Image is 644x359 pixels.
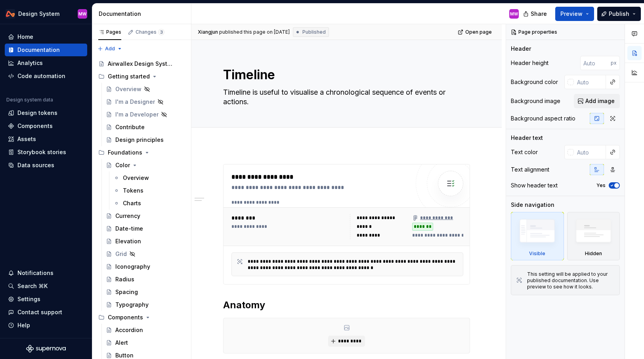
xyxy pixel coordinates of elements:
div: Background aspect ratio [511,115,575,122]
input: Auto [580,56,611,70]
div: Home [17,33,33,41]
div: Analytics [17,59,43,67]
a: Grid [103,248,188,260]
div: Background color [511,78,558,86]
a: Data sources [5,159,87,172]
a: Typography [103,298,188,311]
span: Open page [465,29,492,35]
div: Header height [511,59,548,67]
div: Foundations [108,149,142,157]
button: Add [95,43,125,54]
a: Airwallex Design System [95,57,188,70]
div: Airwallex Design System [108,60,173,68]
div: Header text [511,134,543,142]
a: Color [103,159,188,172]
span: Published [302,29,326,35]
div: Getting started [108,73,150,80]
div: Settings [17,295,40,303]
div: Side navigation [511,201,554,209]
div: Pages [98,29,121,35]
div: Assets [17,135,36,143]
div: Help [17,321,30,329]
label: Yes [596,182,606,189]
a: Documentation [5,44,87,56]
a: Tokens [110,184,188,197]
div: Design tokens [17,109,57,117]
textarea: Timeline [222,65,468,84]
a: Settings [5,293,87,306]
input: Auto [574,75,606,89]
a: Overview [103,83,188,95]
div: Components [108,313,143,321]
div: Show header text [511,181,558,189]
button: Search ⌘K [5,280,87,292]
div: Elevation [115,237,141,245]
a: Storybook stories [5,146,87,158]
div: Radius [115,275,134,283]
a: Supernova Logo [26,345,66,353]
span: 3 [158,29,164,35]
div: Charts [123,199,141,207]
div: Accordion [115,326,143,334]
div: Color [115,161,130,169]
div: This setting will be applied to your published documentation. Use preview to see how it looks. [527,271,615,290]
a: Radius [103,273,188,286]
a: Design tokens [5,107,87,119]
div: Changes [136,29,164,35]
a: I'm a Developer [103,108,188,121]
div: MW [510,11,518,17]
div: Components [17,122,53,130]
div: Contribute [115,123,145,131]
a: Open page [455,27,495,38]
div: Components [95,311,188,324]
a: Date-time [103,222,188,235]
div: Data sources [17,161,54,169]
div: I'm a Designer [115,98,155,106]
h2: Anatomy [223,299,470,311]
span: Preview [560,10,583,18]
div: published this page on [DATE] [219,29,290,35]
div: Iconography [115,263,150,271]
div: Overview [123,174,149,182]
p: px [611,60,617,66]
div: MW [78,11,86,17]
div: Design System [18,10,59,18]
div: Date-time [115,225,143,233]
div: I'm a Developer [115,111,159,118]
div: Background image [511,97,560,105]
div: Text color [511,148,538,156]
a: Spacing [103,286,188,298]
a: Elevation [103,235,188,248]
div: Hidden [567,212,620,260]
div: Foundations [95,146,188,159]
div: Contact support [17,308,62,316]
button: Add image [574,94,620,108]
div: Grid [115,250,127,258]
div: Storybook stories [17,148,66,156]
div: Spacing [115,288,138,296]
a: Assets [5,133,87,145]
div: Currency [115,212,140,220]
a: Code automation [5,70,87,82]
div: Typography [115,301,149,309]
div: Design principles [115,136,164,144]
div: Design system data [6,97,53,103]
a: Contribute [103,121,188,134]
button: Design SystemMW [2,5,90,22]
button: Contact support [5,306,87,319]
span: Add image [585,97,615,105]
div: Visible [529,250,545,257]
div: Alert [115,339,128,347]
textarea: Timeline is useful to visualise a chronological sequence of events or actions. [222,86,468,108]
a: Iconography [103,260,188,273]
span: Share [531,10,547,18]
button: Share [519,7,552,21]
button: Preview [555,7,594,21]
div: Search ⌘K [17,282,48,290]
div: Documentation [17,46,60,54]
a: Home [5,31,87,43]
a: Design principles [103,134,188,146]
div: Code automation [17,72,65,80]
div: Hidden [585,250,602,257]
span: Add [105,46,115,52]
